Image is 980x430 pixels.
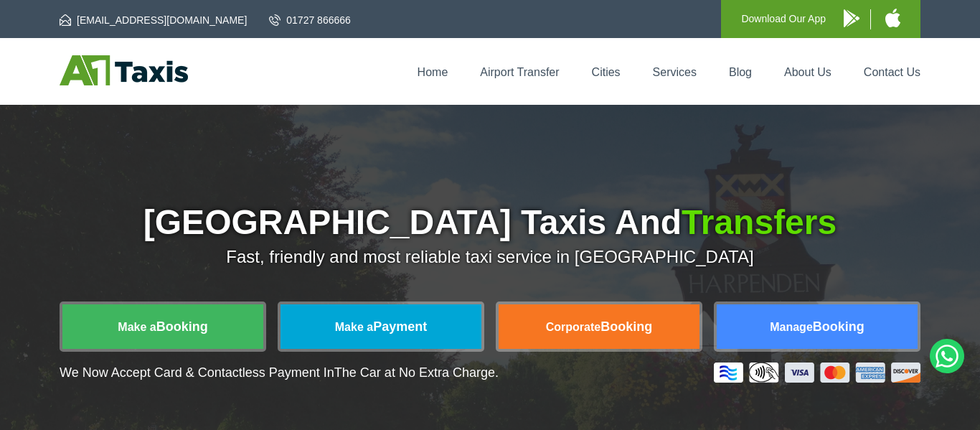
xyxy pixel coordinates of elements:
a: ManageBooking [717,304,918,349]
img: A1 Taxis iPhone App [885,9,900,27]
span: Corporate [546,321,600,333]
a: Make aPayment [281,304,481,349]
a: CorporateBooking [499,304,699,349]
h1: [GEOGRAPHIC_DATA] Taxis And [60,205,920,240]
a: Contact Us [864,66,920,78]
span: Manage [770,321,813,333]
a: Make aBooking [62,304,263,349]
img: Credit And Debit Cards [714,363,920,383]
a: Services [653,66,697,78]
p: Fast, friendly and most reliable taxi service in [GEOGRAPHIC_DATA] [60,247,920,267]
a: [EMAIL_ADDRESS][DOMAIN_NAME] [60,13,247,27]
img: A1 Taxis Android App [844,9,859,27]
a: Blog [729,66,752,78]
p: Download Our App [741,10,826,28]
span: Make a [118,321,156,333]
img: A1 Taxis St Albans LTD [60,55,188,85]
span: The Car at No Extra Charge. [334,365,499,380]
a: About Us [784,66,831,78]
span: Make a [335,321,373,333]
p: We Now Accept Card & Contactless Payment In [60,365,499,380]
a: 01727 866666 [269,13,351,27]
span: Transfers [682,203,837,241]
a: Cities [592,66,621,78]
a: Home [418,66,448,78]
a: Airport Transfer [480,66,559,78]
